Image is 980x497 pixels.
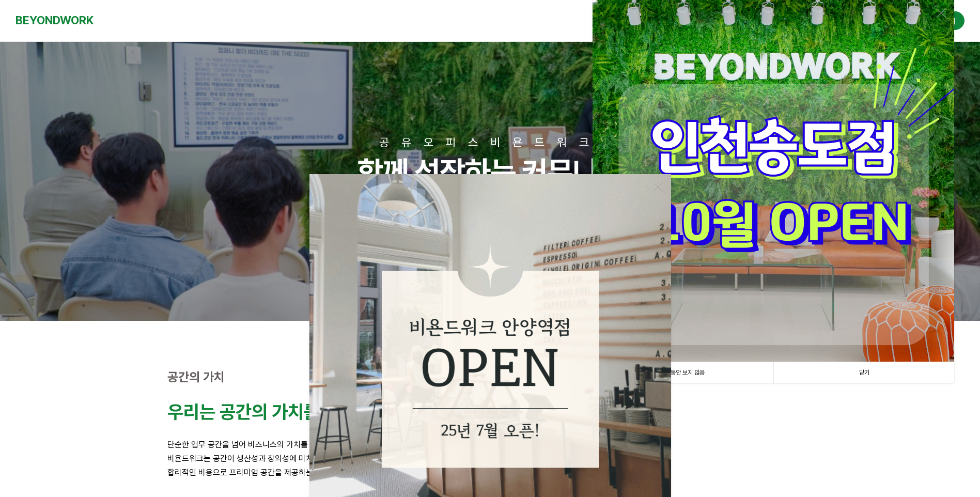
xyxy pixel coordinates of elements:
[167,465,813,479] p: 합리적인 비용으로 프리미엄 공간을 제공하는 것이 비욘드워크의 철학입니다.
[167,438,813,452] p: 단순한 업무 공간을 넘어 비즈니스의 가치를 높이는 영감의 공간을 만듭니다.
[773,362,954,383] a: 닫기
[167,452,813,465] p: 비욘드워크는 공간이 생산성과 창의성에 미치는 영향을 잘 알고 있습니다.
[593,362,773,383] a: 1일 동안 보지 않음
[15,11,94,30] a: BEYONDWORK
[167,369,225,384] strong: 공간의 가치
[167,401,393,423] strong: 우리는 공간의 가치를 높입니다.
